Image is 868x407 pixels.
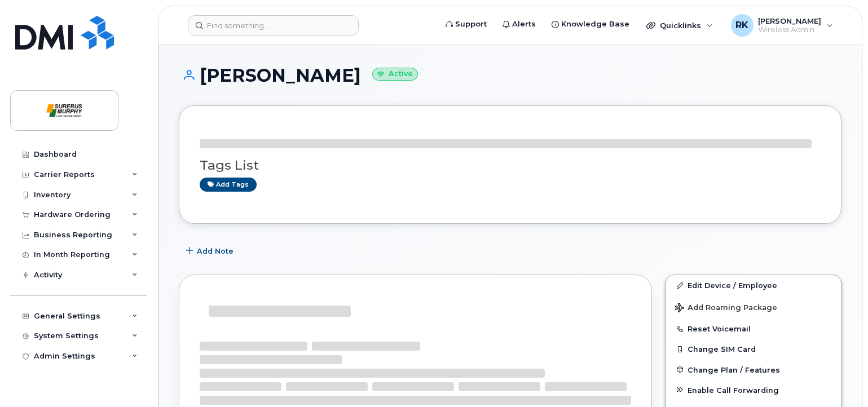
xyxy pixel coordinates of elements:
[200,178,257,192] a: Add tags
[197,246,233,256] span: Add Note
[688,386,779,394] span: Enable Call Forwarding
[666,275,841,295] a: Edit Device / Employee
[666,339,841,359] button: Change SIM Card
[675,303,777,314] span: Add Roaming Package
[179,65,841,85] h1: [PERSON_NAME]
[666,360,841,380] button: Change Plan / Features
[666,380,841,400] button: Enable Call Forwarding
[688,365,780,374] span: Change Plan / Features
[666,318,841,339] button: Reset Voicemail
[666,295,841,318] button: Add Roaming Package
[372,68,418,81] small: Active
[200,158,821,172] h3: Tags List
[179,241,243,261] button: Add Note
